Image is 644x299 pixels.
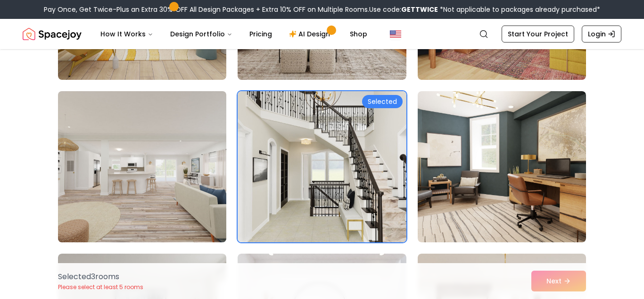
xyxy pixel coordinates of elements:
[44,5,600,14] div: Pay Once, Get Twice-Plus an Extra 30% OFF All Design Packages + Extra 10% OFF on Multiple Rooms.
[582,26,621,43] a: Login
[502,26,574,43] a: Start Your Project
[93,25,161,43] button: How It Works
[54,87,231,246] img: Room room-7
[438,5,600,14] span: *Not applicable to packages already purchased*
[342,25,375,43] a: Shop
[369,5,438,14] span: Use code:
[163,25,240,43] button: Design Portfolio
[242,25,280,43] a: Pricing
[238,91,406,242] img: Room room-8
[401,5,438,14] b: GETTWICE
[418,91,586,242] img: Room room-9
[23,25,82,43] img: Spacejoy Logo
[23,19,621,49] nav: Global
[93,25,375,43] nav: Main
[58,283,143,291] p: Please select at least 5 rooms
[58,271,143,282] p: Selected 3 room s
[362,95,403,108] div: Selected
[281,25,340,43] a: AI Design
[23,25,82,43] a: Spacejoy
[390,28,401,40] img: United States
